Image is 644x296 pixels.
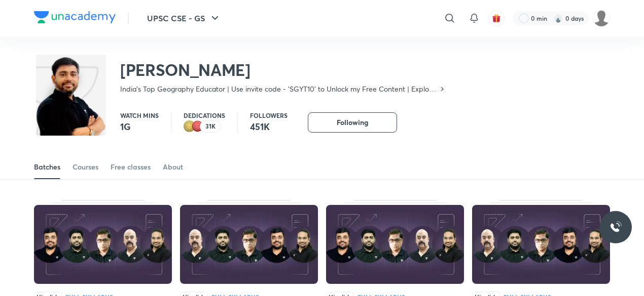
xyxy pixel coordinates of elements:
div: Free classes [111,162,151,172]
div: About [163,162,183,172]
img: educator badge1 [192,120,204,133]
button: Following [308,112,397,133]
a: Company Logo [34,11,116,26]
p: India's Top Geography Educator | Use invite code - 'SGYT10' to Unlock my Free Content | Explore t... [120,84,438,94]
a: About [163,155,183,179]
a: Batches [34,155,60,179]
button: UPSC CSE - GS [141,8,227,28]
img: Thumbnail [326,205,464,284]
button: avatar [488,10,505,26]
a: Free classes [111,155,151,179]
div: Courses [73,162,98,172]
img: ttu [610,221,622,233]
div: Batches [34,162,60,172]
img: Company Logo [34,11,116,23]
img: streak [553,13,563,23]
img: avatar [492,14,501,23]
p: Dedications [184,112,225,118]
p: 1G [120,120,159,133]
h2: [PERSON_NAME] [120,60,446,80]
img: Thumbnail [34,205,172,284]
img: Thumbnail [180,205,318,284]
img: educator badge2 [184,120,196,133]
p: 31K [205,123,216,130]
p: Followers [250,112,288,118]
img: Aayushi Kashyap [593,10,610,27]
img: Thumbnail [472,205,610,284]
a: Courses [73,155,98,179]
span: Following [337,117,368,128]
img: class [36,57,106,154]
p: 451K [250,120,288,133]
p: Watch mins [120,112,159,118]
